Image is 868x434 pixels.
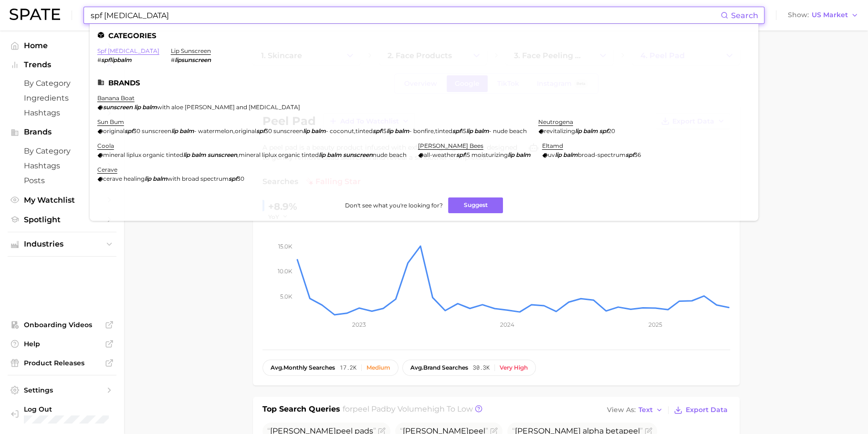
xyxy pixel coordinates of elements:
[352,321,366,328] tspan: 2023
[395,127,409,134] em: balm
[345,202,442,209] span: Don't see what you're looking for?
[194,127,233,134] span: - watermelon
[788,12,809,18] span: Show
[608,127,615,134] span: 20
[648,321,662,328] tspan: 2025
[456,151,465,158] em: spf
[410,364,468,371] span: brand searches
[555,151,562,158] em: lip
[235,127,256,134] span: original
[8,193,116,207] a: My Watchlist
[373,127,381,134] em: spf
[731,11,758,20] span: Search
[340,364,356,371] span: 17.2k
[583,127,598,134] em: balm
[466,127,473,134] em: lip
[8,38,116,53] a: Home
[97,151,407,158] div: ,
[179,127,194,134] em: balm
[262,360,398,376] button: avg.monthly searches17.2kMedium
[145,175,151,182] em: lip
[8,402,116,427] a: Log out. Currently logged in with e-mail jenny.zeng@spate.nyc.
[278,243,293,250] tspan: 15.0k
[8,125,116,139] button: Brands
[24,320,100,329] span: Onboarding Videos
[8,105,116,120] a: Hashtags
[24,386,100,394] span: Settings
[167,175,229,182] span: with broad spectrum
[134,103,141,111] em: lip
[465,151,508,158] span: 15 moisturizing
[157,103,300,111] span: with aloe [PERSON_NAME] and [MEDICAL_DATA]
[626,151,634,158] em: spf
[97,94,135,102] a: banana boat
[473,364,490,371] span: 30.3k
[686,406,728,414] span: Export Data
[239,151,319,158] span: mineral liplux organic tinted
[8,356,116,370] a: Product Releases
[97,142,114,149] a: coola
[8,76,116,91] a: by Category
[97,166,117,173] a: cerave
[319,151,325,158] em: lip
[24,405,109,413] span: Log Out
[8,144,116,158] a: by Category
[24,161,100,170] span: Hashtags
[489,127,527,134] span: - nude beach
[24,340,100,348] span: Help
[24,93,100,103] span: Ingredients
[103,127,125,134] span: original
[24,79,100,88] span: by Category
[229,175,237,182] em: spf
[97,127,527,134] div: , , ,
[538,118,573,125] a: neutrogena
[500,364,528,371] div: Very high
[171,127,178,134] em: lip
[90,7,721,23] input: Search here for a brand, industry, or ingredient
[175,56,211,63] em: lipsunscreen
[311,127,326,134] em: balm
[578,151,626,158] span: broad-spectrum
[343,403,473,417] h2: for by Volume
[103,103,133,111] em: sunscreen
[271,364,283,371] abbr: average
[634,151,641,158] span: 36
[24,196,100,205] span: My Watchlist
[8,318,116,332] a: Onboarding Videos
[280,293,293,300] tspan: 5.0k
[97,47,159,54] a: spf [MEDICAL_DATA]
[97,56,101,63] span: #
[353,404,386,413] span: peel pad
[452,127,461,134] em: spf
[343,151,373,158] em: sunscreen
[24,176,100,185] span: Posts
[435,127,452,134] span: tinted
[418,142,483,149] a: [PERSON_NAME] bees
[262,403,340,417] h1: Top Search Queries
[271,364,335,371] span: monthly searches
[8,383,116,397] a: Settings
[256,127,265,134] em: spf
[607,407,636,413] span: View As
[544,127,575,134] span: revitalizing
[171,56,175,63] span: #
[638,407,653,413] span: Text
[461,127,466,134] span: 15
[24,215,100,224] span: Spotlight
[191,151,206,158] em: balm
[24,108,100,117] span: Hashtags
[402,360,536,376] button: avg.brand searches30.3kVery high
[575,127,582,134] em: lip
[8,173,116,188] a: Posts
[24,61,100,69] span: Trends
[356,127,373,134] span: tinted
[97,118,124,125] a: sun bum
[366,364,390,371] div: Medium
[409,127,434,134] span: - bonfire
[8,337,116,351] a: Help
[97,31,751,40] li: Categories
[548,151,555,158] span: uv
[326,127,354,134] span: - coconut
[410,364,423,371] abbr: average
[208,151,237,158] em: sunscreen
